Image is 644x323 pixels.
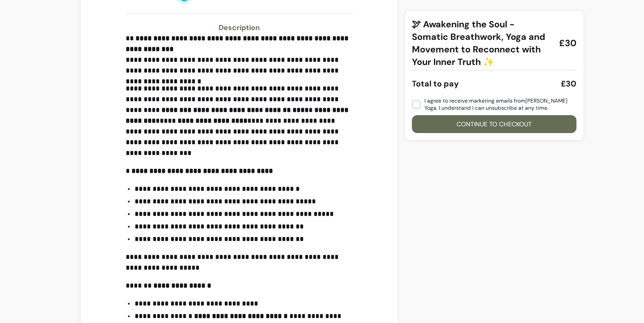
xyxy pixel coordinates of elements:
h3: Description [126,22,353,33]
div: £30 [561,78,576,90]
span: 🕊 Awakening the Soul - Somatic Breathwork, Yoga and Movement to Reconnect with Your Inner Truth ✨ [412,18,552,68]
button: Continue to checkout [412,115,576,133]
span: £30 [559,37,576,49]
div: Total to pay [412,78,459,90]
